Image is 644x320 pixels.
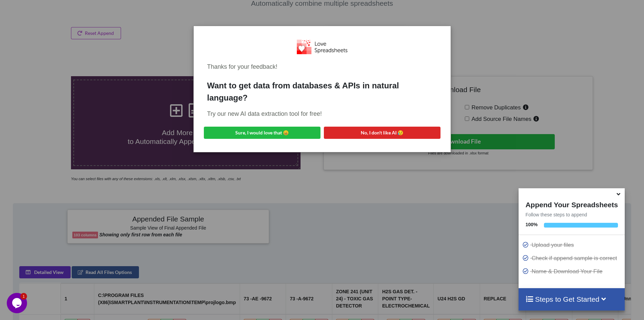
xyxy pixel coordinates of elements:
[207,109,437,119] div: Try our new AI data extraction tool for free!
[519,211,624,218] p: Follow these steps to append
[522,241,623,249] p: Upload your files
[519,199,624,209] h4: Append Your Spreadsheets
[324,127,440,139] button: No, I don't like AI 😥
[207,62,437,71] div: Thanks for your feedback!
[207,80,437,104] div: Want to get data from databases & APIs in natural language?
[7,293,28,313] iframe: chat widget
[525,295,618,303] h4: Steps to Get Started
[522,267,623,276] p: Name & Download Your File
[525,222,538,227] b: 100 %
[297,40,348,54] img: Logo.png
[204,127,320,139] button: Sure, I would love that 😀
[522,254,623,262] p: Check if append sample is correct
